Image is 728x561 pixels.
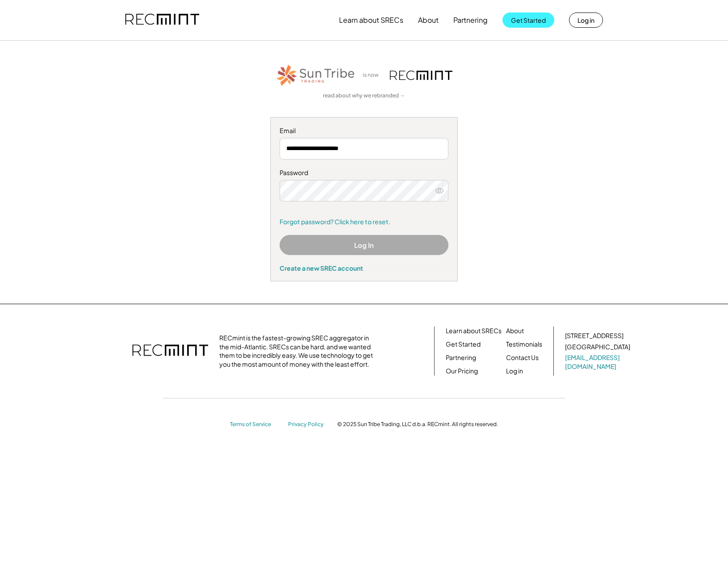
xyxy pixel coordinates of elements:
[125,5,199,35] img: recmint-logotype%403x.png
[453,11,488,29] button: Partnering
[506,327,524,335] a: About
[446,327,502,335] a: Learn about SRECs
[132,335,208,367] img: recmint-logotype%403x.png
[569,13,603,28] button: Log in
[280,126,448,135] div: Email
[565,331,623,340] div: [STREET_ADDRESS]
[446,340,481,349] a: Get Started
[323,92,405,100] a: read about why we rebranded →
[446,353,476,362] a: Partnering
[506,353,539,362] a: Contact Us
[506,367,523,376] a: Log in
[288,421,328,428] a: Privacy Policy
[337,421,498,428] div: © 2025 Sun Tribe Trading, LLC d.b.a. RECmint. All rights reserved.
[339,11,403,29] button: Learn about SRECs
[506,340,542,349] a: Testimonials
[360,71,385,79] div: is now
[280,264,448,272] div: Create a new SREC account
[565,353,632,371] a: [EMAIL_ADDRESS][DOMAIN_NAME]
[418,11,439,29] button: About
[280,235,448,255] button: Log In
[502,13,554,28] button: Get Started
[390,71,452,80] img: recmint-logotype%403x.png
[446,367,478,376] a: Our Pricing
[280,168,448,177] div: Password
[276,63,356,88] img: STT_Horizontal_Logo%2B-%2BColor.png
[219,334,378,368] div: RECmint is the fastest-growing SREC aggregator in the mid-Atlantic. SRECs can be hard, and we wan...
[565,343,630,352] div: [GEOGRAPHIC_DATA]
[230,421,279,428] a: Terms of Service
[280,218,448,226] a: Forgot password? Click here to reset.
